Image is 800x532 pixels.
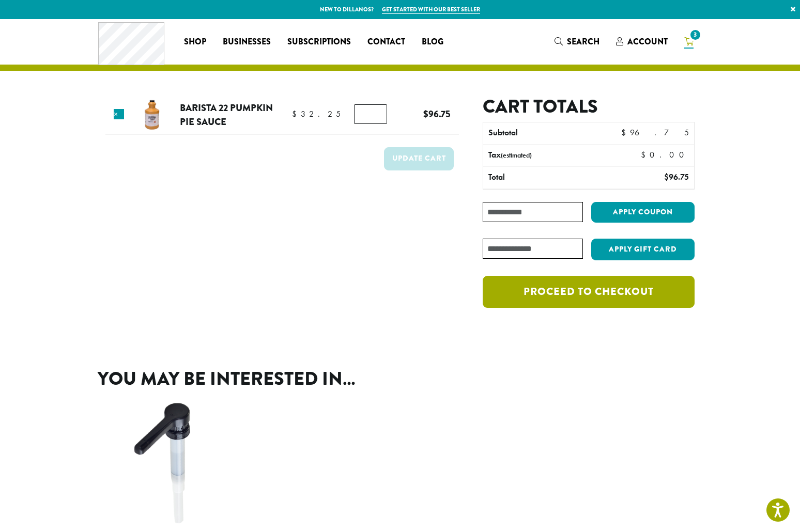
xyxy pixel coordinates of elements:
[641,149,689,160] bdi: 0.00
[223,36,271,49] span: Businesses
[114,109,124,119] a: Remove this item
[423,107,451,121] bdi: 96.75
[287,36,351,49] span: Subscriptions
[384,147,454,170] button: Update cart
[483,167,610,189] th: Total
[641,149,650,160] span: $
[567,36,599,48] span: Search
[483,145,633,166] th: Tax
[664,171,689,182] bdi: 96.75
[621,127,689,138] bdi: 96.75
[111,399,236,525] img: DP1898.01.png
[176,34,214,50] a: Shop
[422,36,443,49] span: Blog
[423,107,428,121] span: $
[546,33,608,50] a: Search
[501,151,532,160] small: (estimated)
[135,98,169,132] img: Barista 22 Pumpkin Pie Sauce
[180,101,273,129] a: Barista 22 Pumpkin Pie Sauce
[483,96,695,118] h2: Cart totals
[354,104,387,124] input: Product quantity
[591,239,695,260] button: Apply Gift Card
[184,36,206,49] span: Shop
[367,36,405,49] span: Contact
[292,108,301,119] span: $
[382,5,480,14] a: Get started with our best seller
[98,368,702,390] h2: You may be interested in…
[292,108,341,119] bdi: 32.25
[688,28,702,42] span: 3
[483,276,695,308] a: Proceed to checkout
[621,127,630,138] span: $
[483,122,610,144] th: Subtotal
[591,202,695,223] button: Apply coupon
[664,171,669,182] span: $
[627,36,668,48] span: Account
